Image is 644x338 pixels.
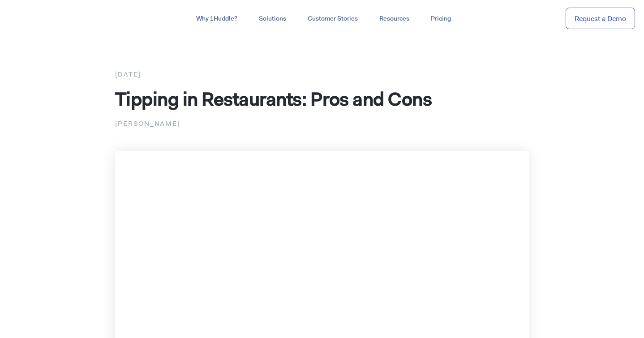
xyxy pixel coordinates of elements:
img: ... [9,10,73,27]
a: Pricing [420,11,462,27]
a: Request a Demo [566,8,635,30]
p: [PERSON_NAME] [115,118,529,129]
a: Solutions [248,11,297,27]
a: Why 1Huddle? [185,11,248,27]
a: Resources [369,11,420,27]
span: Tipping in Restaurants: Pros and Cons [115,86,432,111]
div: [DATE] [115,68,529,80]
a: Customer Stories [297,11,369,27]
